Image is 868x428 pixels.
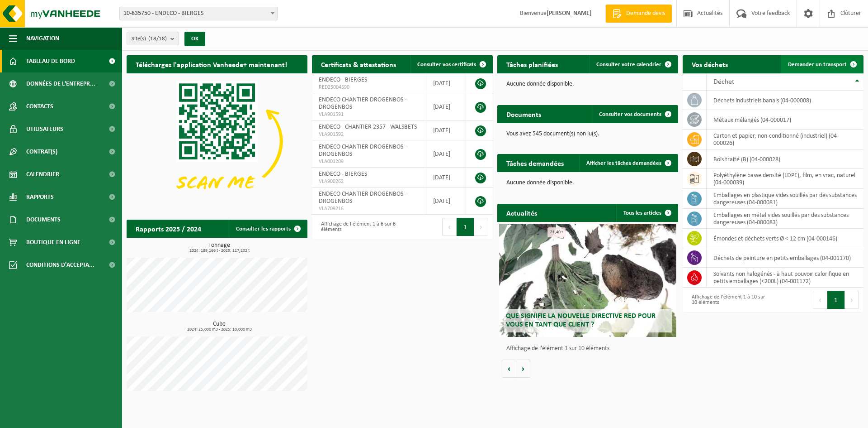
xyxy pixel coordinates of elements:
[26,118,63,140] span: Utilisateurs
[426,120,466,140] td: [DATE]
[127,55,296,73] h2: Téléchargez l'application Vanheede+ maintenant!
[319,77,367,83] span: ENDECO - BIERGES
[319,131,419,138] span: VLA901592
[127,220,210,237] h2: Rapports 2025 / 2024
[707,189,863,209] td: emballages en plastique vides souillés par des substances dangereuses (04-000081)
[813,291,827,309] button: Previous
[497,154,573,172] h2: Tâches demandées
[442,218,457,236] button: Previous
[319,171,367,178] span: ENDECO - BIERGES
[319,178,419,185] span: VLA900262
[319,96,406,111] span: ENDECO CHANTIER DROGENBOS - DROGENBOS
[788,62,847,67] span: Demander un transport
[26,254,94,276] span: Conditions d'accepta...
[499,224,676,337] a: Que signifie la nouvelle directive RED pour vous en tant que client ?
[426,188,466,215] td: [DATE]
[26,72,95,95] span: Données de l'entrepr...
[506,131,669,137] p: Vous avez 545 document(s) non lu(s).
[707,209,863,229] td: emballages en métal vides souillés par des substances dangereuses (04-000083)
[506,346,674,352] p: Affichage de l'élément 1 sur 10 éléments
[605,5,672,23] a: Demande devis
[506,313,656,328] span: Que signifie la nouvelle directive RED pour vous en tant que client ?
[781,55,863,73] a: Demander un transport
[26,208,61,231] span: Documents
[319,191,406,205] span: ENDECO CHANTIER DROGENBOS - DROGENBOS
[589,55,677,73] a: Consulter votre calendrier
[131,242,307,253] h3: Tonnage
[599,111,661,117] span: Consulter vos documents
[426,73,466,93] td: [DATE]
[131,327,307,332] span: 2024: 25,000 m3 - 2025: 10,000 m3
[426,140,466,168] td: [DATE]
[592,105,677,123] a: Consulter vos documents
[26,186,54,208] span: Rapports
[26,27,59,50] span: Navigation
[624,9,667,18] span: Demande devis
[497,105,550,123] h2: Documents
[707,110,863,130] td: métaux mélangés (04-000017)
[497,55,567,73] h2: Tâches planifiées
[502,360,516,378] button: Vorige
[457,218,474,236] button: 1
[707,268,863,288] td: solvants non halogénés - à haut pouvoir calorifique en petits emballages (<200L) (04-001172)
[132,32,167,46] span: Site(s)
[683,55,737,73] h2: Vos déchets
[616,204,677,222] a: Tous les articles
[516,360,530,378] button: Volgende
[707,91,863,110] td: déchets industriels banals (04-000008)
[506,180,669,186] p: Aucune donnée disponible.
[506,81,669,87] p: Aucune donnée disponible.
[229,220,307,238] a: Consulter les rapports
[586,160,661,166] span: Afficher les tâches demandées
[319,158,419,165] span: VLA001209
[707,229,863,248] td: émondes et déchets verts Ø < 12 cm (04-000146)
[319,124,417,130] span: ENDECO - CHANTIER 2357 - WALSBETS
[26,231,80,254] span: Boutique en ligne
[26,140,57,163] span: Contrat(s)
[319,84,419,91] span: RED25004590
[845,291,859,309] button: Next
[687,290,769,310] div: Affichage de l'élément 1 à 10 sur 10 éléments
[713,78,734,86] span: Déchet
[417,62,476,67] span: Consulter vos certificats
[410,55,492,73] a: Consulter vos certificats
[547,10,592,17] strong: [PERSON_NAME]
[707,248,863,268] td: déchets de peinture en petits emballages (04-001170)
[827,291,845,309] button: 1
[319,205,419,212] span: VLA709216
[127,32,179,45] button: Site(s)(18/18)
[474,218,488,236] button: Next
[131,249,307,253] span: 2024: 189,166 t - 2025: 117,202 t
[707,169,863,189] td: polyéthylène basse densité (LDPE), film, en vrac, naturel (04-000039)
[120,7,277,20] span: 10-835750 - ENDECO - BIERGES
[579,154,677,172] a: Afficher les tâches demandées
[426,168,466,188] td: [DATE]
[26,95,53,118] span: Contacts
[127,73,307,209] img: Download de VHEPlus App
[707,149,863,169] td: bois traité (B) (04-000028)
[707,130,863,149] td: carton et papier, non-conditionné (industriel) (04-000026)
[319,144,406,158] span: ENDECO CHANTIER DROGENBOS - DROGENBOS
[319,111,419,118] span: VLA901591
[426,93,466,120] td: [DATE]
[26,163,59,186] span: Calendrier
[596,62,661,67] span: Consulter votre calendrier
[312,55,405,73] h2: Certificats & attestations
[316,217,398,237] div: Affichage de l'élément 1 à 6 sur 6 éléments
[148,36,167,42] count: (18/18)
[26,50,75,72] span: Tableau de bord
[184,32,205,46] button: OK
[119,7,278,20] span: 10-835750 - ENDECO - BIERGES
[497,204,546,221] h2: Actualités
[131,321,307,332] h3: Cube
